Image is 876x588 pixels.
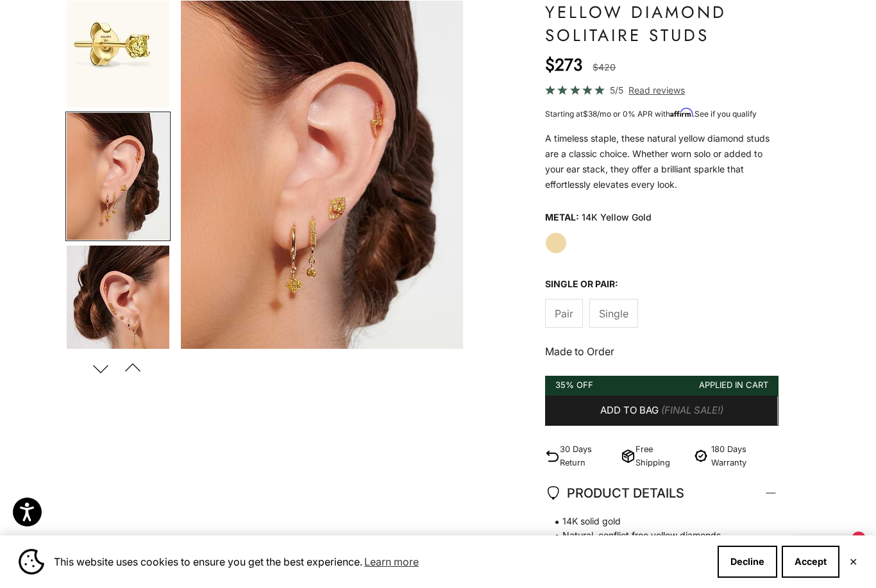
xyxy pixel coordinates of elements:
[661,403,723,419] span: (Final Sale!)
[636,442,686,469] p: Free Shipping
[610,83,623,97] span: 5/5
[65,244,171,374] button: Go to item 4
[545,343,778,360] p: Made to Order
[545,131,778,192] p: A timeless staple, these natural yellow diamond studs are a classic choice. Whether worn solo or ...
[711,442,779,469] p: 180 Days Warranty
[695,109,757,119] a: See if you qualify - Learn more about Affirm Financing (opens in modal)
[582,208,652,227] variant-option-value: 14K Yellow Gold
[19,549,44,575] img: Cookie banner
[545,83,778,97] a: 5/5 Read reviews
[545,274,618,294] legend: Single or Pair:
[583,109,597,119] span: $38
[555,305,573,322] span: Pair
[849,558,857,566] button: Close
[555,378,593,392] div: 35% Off
[65,112,171,241] button: Go to item 3
[545,528,765,542] span: Natural, conflict free yellow diamonds
[545,469,778,517] summary: PRODUCT DETAILS
[782,546,839,578] button: Accept
[545,396,778,426] button: Add to bag (Final Sale!)
[181,1,463,349] img: #YellowGold #RoseGold #WhiteGold
[600,403,659,419] span: Add to bag
[67,246,169,373] img: #YellowGold #RoseGold #WhiteGold
[718,546,777,578] button: Decline
[699,378,768,392] div: Applied in cart
[181,1,463,349] div: Item 3 of 11
[670,108,693,117] span: Affirm
[545,52,582,78] sale-price: $273
[362,552,421,571] a: Learn more
[628,83,685,97] span: Read reviews
[545,514,765,528] span: 14K solid gold
[545,208,579,227] legend: Metal:
[54,552,707,571] span: This website uses cookies to ensure you get the best experience.
[599,305,628,322] span: Single
[545,109,757,119] span: Starting at /mo or 0% APR with .
[545,1,778,47] h1: Yellow Diamond Solitaire Studs
[593,60,616,75] compare-at-price: $420
[545,482,684,504] span: PRODUCT DETAILS
[67,113,169,240] img: #YellowGold #RoseGold #WhiteGold
[560,442,615,469] p: 30 Days Return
